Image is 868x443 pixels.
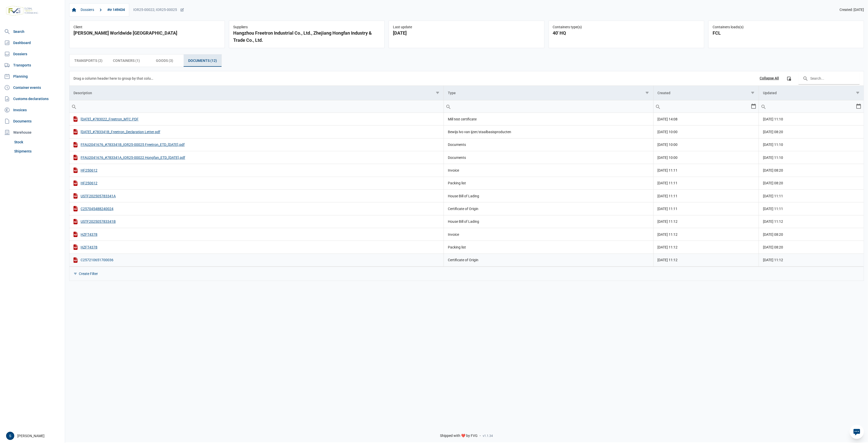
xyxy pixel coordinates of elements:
[763,232,783,237] span: [DATE] 08:20
[79,6,96,14] a: Dossiers
[2,26,63,37] a: Search
[653,86,759,100] td: Column Created
[69,71,864,281] div: Data grid with 12 rows and 4 columns
[73,193,439,199] div: USTF202505783341A
[658,232,678,237] span: [DATE] 11:12
[763,143,783,147] span: [DATE] 11:10
[840,8,864,12] span: Created: [DATE]
[73,206,439,211] div: C257045488240024
[759,100,856,113] input: Filter cell
[2,49,63,59] a: Dossiers
[73,181,439,186] div: HF250612
[2,105,63,115] a: Invoices
[2,60,63,70] a: Transports
[713,30,860,37] div: FCL
[73,74,155,82] div: Drag a column header here to group by that column
[763,245,783,249] span: [DATE] 08:20
[393,30,540,37] div: [DATE]
[553,30,700,37] div: 40' HQ
[483,434,493,438] span: v1.1.34
[763,258,783,262] span: [DATE] 11:12
[69,100,444,113] td: Filter cell
[763,168,783,172] span: [DATE] 08:20
[6,432,14,440] button: S
[444,177,654,189] td: Packing list
[759,100,864,113] td: Filter cell
[444,138,654,151] td: Documents
[74,58,102,64] span: Transports (2)
[156,58,173,64] span: Goods (3)
[763,207,783,211] span: [DATE] 11:11
[73,168,439,173] div: HF250612
[751,91,755,95] span: Show filter options for column 'Created'
[69,86,444,100] td: Column Description
[113,58,140,64] span: Containers (1)
[654,100,663,113] div: Search box
[763,156,783,160] span: [DATE] 11:10
[658,130,678,134] span: [DATE] 10:00
[393,25,540,30] div: Last update
[233,25,380,30] div: Suppliers
[784,74,793,83] div: Column Chooser
[763,91,777,95] div: Updated
[658,245,678,249] span: [DATE] 11:12
[645,91,649,95] span: Show filter options for column 'Type'
[444,100,654,113] td: Filter cell
[73,219,439,224] div: USTF202505783341B
[653,100,759,113] td: Filter cell
[73,71,860,86] div: Data grid toolbar
[12,147,63,156] a: Shipments
[73,155,439,160] div: FFAU2041676_#783341A_IOR25-00022 Hongfan_ETD_[DATE].pdf
[759,86,864,100] td: Column Updated
[856,91,860,95] span: Show filter options for column 'Updated'
[133,8,184,12] div: IOR25-00022; IOR25-00025
[69,100,79,113] div: Search box
[444,241,654,254] td: Packing list
[654,100,751,113] input: Filter cell
[763,130,783,134] span: [DATE] 08:20
[436,91,439,95] span: Show filter options for column 'Description'
[69,100,444,113] input: Filter cell
[448,91,456,95] div: Type
[73,142,439,147] div: FFAU2041676_#783341B_IOR25-00025 Freetron_ETD_[DATE].pdf
[105,6,127,14] a: #tr 149434
[79,271,98,276] div: Create Filter
[658,117,678,121] span: [DATE] 14:08
[763,181,783,185] span: [DATE] 08:20
[73,30,220,37] div: [PERSON_NAME] Worldwide [GEOGRAPHIC_DATA]
[856,100,862,113] div: Select
[751,100,757,113] div: Select
[658,168,678,172] span: [DATE] 11:11
[73,129,439,134] div: [DATE]_#783341B_Freetron_Declaration Letter.pdf
[760,76,779,81] div: Collapse All
[658,194,678,198] span: [DATE] 11:11
[658,91,671,95] div: Created
[6,432,62,440] div: [PERSON_NAME]
[2,127,63,137] div: Warehouse
[444,228,654,241] td: Invoice
[2,82,63,93] a: Container events
[4,4,40,18] img: FVG - Global freight forwarding
[480,434,481,438] span: -
[713,25,860,30] div: Containers loads(s)
[188,58,217,64] span: Documents (12)
[73,116,439,122] div: [DATE]_#783022_Freetron_MTC.PDF
[763,117,783,121] span: [DATE] 11:10
[444,86,654,100] td: Column Type
[658,207,678,211] span: [DATE] 11:11
[440,434,478,438] span: Shipped with ❤️ by FVG
[444,189,654,202] td: House Bill of Lading
[444,215,654,228] td: House Bill of Lading
[2,38,63,48] a: Dashboard
[444,202,654,215] td: Certificate of Origin
[763,219,783,224] span: [DATE] 11:12
[799,72,860,85] input: Search in the data grid
[73,91,92,95] div: Description
[2,71,63,81] a: Planning
[233,30,380,44] div: Hangzhou Freetron Industrial Co., Ltd., Zhejiang Hongfan Industry & Trade Co., Ltd.
[444,100,453,113] div: Search box
[763,194,783,198] span: [DATE] 11:11
[658,258,678,262] span: [DATE] 11:12
[444,113,654,126] td: Mill test certificate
